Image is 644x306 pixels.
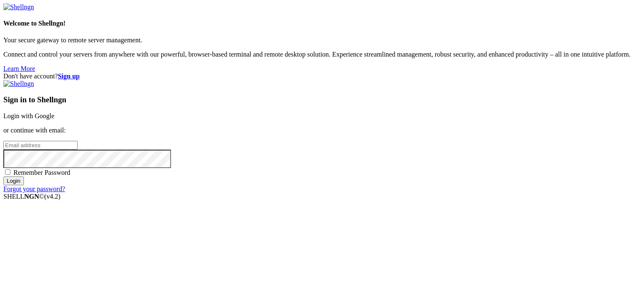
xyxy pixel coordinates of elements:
[3,141,78,150] input: Email address
[3,185,65,192] a: Forgot your password?
[3,65,35,72] a: Learn More
[3,36,641,44] p: Your secure gateway to remote server management.
[3,73,641,80] div: Don't have account?
[13,169,70,176] span: Remember Password
[3,127,641,134] p: or continue with email:
[5,169,10,175] input: Remember Password
[3,3,34,11] img: Shellngn
[58,73,80,80] a: Sign up
[3,80,34,88] img: Shellngn
[3,193,60,200] span: SHELL ©
[44,193,61,200] span: 4.2.0
[3,176,24,185] input: Login
[3,51,641,58] p: Connect and control your servers from anywhere with our powerful, browser-based terminal and remo...
[3,112,55,119] a: Login with Google
[3,20,641,27] h4: Welcome to Shellngn!
[24,193,39,200] b: NGN
[3,95,641,104] h3: Sign in to Shellngn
